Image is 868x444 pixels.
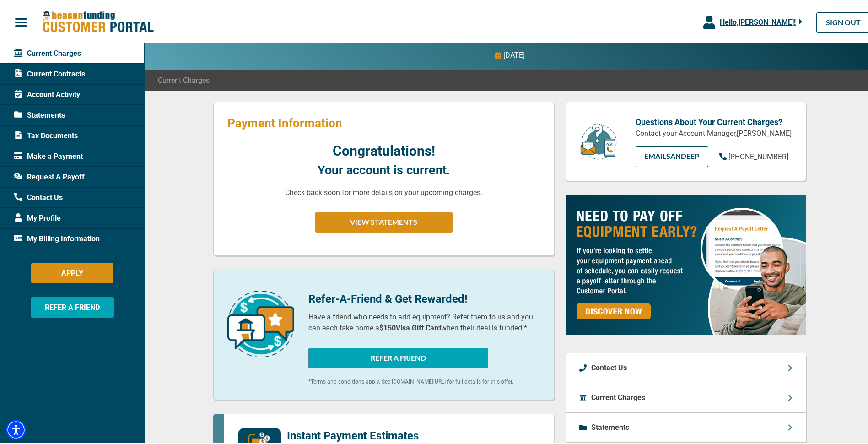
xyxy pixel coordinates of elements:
span: Hello, [PERSON_NAME] ! [720,16,796,25]
p: Payment Information [227,114,540,129]
button: REFER A FRIEND [308,346,488,367]
span: Tax Documents [14,129,78,140]
span: [PHONE_NUMBER] [728,151,788,159]
p: Refer-A-Friend & Get Rewarded! [308,289,540,305]
span: Account Activity [14,87,80,98]
p: Statements [591,420,629,431]
button: APPLY [31,261,113,282]
span: Make a Payment [14,149,83,160]
button: VIEW STATEMENTS [315,210,453,231]
span: Contact Us [14,190,63,201]
a: [PHONE_NUMBER] [719,150,788,161]
p: Have a friend who needs to add equipment? Refer them to us and you can each take home a when thei... [308,310,540,332]
span: Current Charges [14,46,81,57]
p: Contact your Account Manager, [PERSON_NAME] [636,126,792,137]
p: Instant Payment Estimates [287,426,419,442]
img: refer-a-friend-icon.png [227,289,294,356]
img: Beacon Funding Customer Portal Logo [42,9,154,32]
p: [DATE] [503,48,525,59]
b: $150 Visa Gift Card [379,322,441,330]
button: REFER A FRIEND [31,295,114,316]
span: My Billing Information [14,232,100,243]
span: Current Contracts [14,67,85,78]
img: customer-service.png [578,121,619,159]
span: Current Charges [158,73,210,84]
div: Accessibility Menu [6,418,26,438]
p: Your account is current. [318,159,450,178]
a: EMAILSandeep [636,145,708,165]
p: Check back soon for more details on your upcoming charges. [285,185,482,196]
p: Current Charges [591,390,645,401]
p: Contact Us [591,361,627,372]
span: Statements [14,108,65,119]
p: *Terms and conditions apply. See [DOMAIN_NAME][URL] for full details for this offer. [308,376,540,384]
span: My Profile [14,211,61,222]
p: Congratulations! [333,139,435,159]
span: Request A Payoff [14,170,85,181]
p: Questions About Your Current Charges? [636,114,792,126]
img: payoff-ad-px.jpg [566,193,806,333]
